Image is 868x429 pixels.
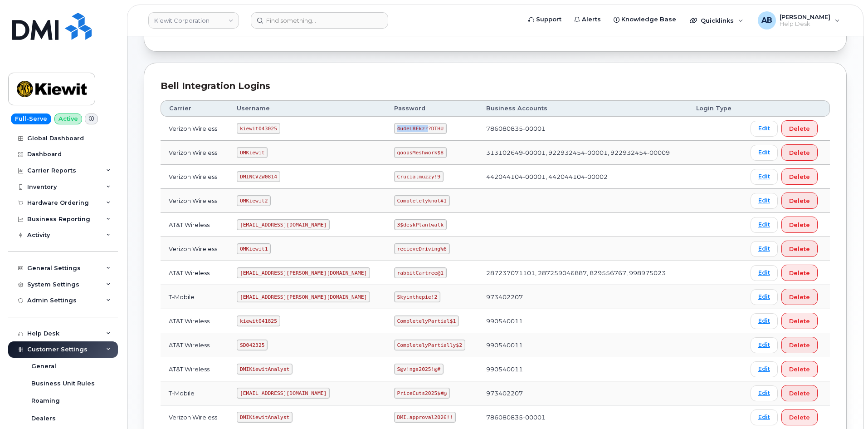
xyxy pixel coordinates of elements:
td: Verizon Wireless [161,117,229,141]
code: OMKiewit2 [237,195,271,206]
th: Username [229,100,386,117]
a: Edit [751,385,778,401]
code: [EMAIL_ADDRESS][DOMAIN_NAME] [237,388,330,399]
code: CompletelyPartially$2 [394,340,465,350]
code: kiewit041825 [237,316,280,326]
input: Find something... [251,12,388,29]
code: kiewit043025 [237,123,280,134]
span: Delete [789,341,810,350]
a: Edit [751,361,778,377]
button: Delete [781,168,818,185]
a: Edit [751,409,778,425]
code: DMIKiewitAnalyst [237,364,293,375]
td: Verizon Wireless [161,165,229,189]
td: AT&T Wireless [161,261,229,285]
td: 442044104-00001, 442044104-00002 [478,165,688,189]
td: Verizon Wireless [161,189,229,213]
td: AT&T Wireless [161,213,229,237]
a: Edit [751,289,778,305]
td: AT&T Wireless [161,309,229,333]
button: Delete [781,192,818,209]
button: Delete [781,265,818,281]
a: Edit [751,121,778,137]
td: AT&T Wireless [161,333,229,357]
a: Alerts [568,10,607,29]
code: rabbitCartree@1 [394,267,447,278]
button: Delete [781,361,818,377]
span: AB [761,15,772,26]
code: Skyinthepie!2 [394,291,440,302]
code: CompletelyPartial$1 [394,316,459,326]
span: Help Desk [780,20,830,28]
code: DMIKiewitAnalyst [237,412,293,423]
span: Delete [789,148,810,157]
a: Support [522,10,568,29]
a: Kiewit Corporation [148,12,239,29]
td: 990540011 [478,309,688,333]
code: DMINCVZW0814 [237,171,280,182]
span: Delete [789,124,810,133]
span: Delete [789,221,810,229]
code: S@v!ngs2025!@# [394,364,444,375]
span: Support [536,15,561,24]
code: goopsMeshwork$8 [394,147,447,158]
code: 3$deskPlantwalk [394,219,447,230]
th: Password [386,100,478,117]
span: Delete [789,173,810,181]
span: Quicklinks [701,17,734,24]
a: Knowledge Base [607,10,683,29]
span: Delete [789,365,810,374]
a: Edit [751,241,778,257]
td: Verizon Wireless [161,237,229,261]
span: Delete [789,197,810,205]
button: Delete [781,144,818,161]
th: Login Type [688,100,742,117]
a: Edit [751,193,778,209]
td: T-Mobile [161,285,229,309]
div: Adam Bake [751,11,846,30]
td: T-Mobile [161,381,229,405]
a: Edit [751,337,778,353]
button: Delete [781,120,818,137]
td: 786080835-00001 [478,117,688,141]
td: 973402207 [478,381,688,405]
button: Delete [781,409,818,425]
td: AT&T Wireless [161,357,229,381]
iframe: Messenger Launcher [829,390,861,422]
span: Delete [789,317,810,325]
code: OMKiewit [237,147,268,158]
div: Bell Integration Logins [161,79,830,93]
span: Delete [789,293,810,301]
span: Delete [789,413,810,422]
code: Crucialmuzzy!9 [394,171,444,182]
a: Edit [751,217,778,233]
div: Quicklinks [683,11,750,30]
code: DMI.approval2026!! [394,412,456,423]
code: 4u4eL8Ekzr?DTHU [394,123,447,134]
code: [EMAIL_ADDRESS][DOMAIN_NAME] [237,219,330,230]
a: Edit [751,169,778,185]
td: 990540011 [478,333,688,357]
td: 973402207 [478,285,688,309]
a: Edit [751,313,778,329]
a: Edit [751,145,778,161]
code: SD042325 [237,340,268,350]
code: PriceCuts2025$#@ [394,388,450,399]
th: Business Accounts [478,100,688,117]
span: Delete [789,245,810,253]
td: 313102649-00001, 922932454-00001, 922932454-00009 [478,141,688,165]
code: [EMAIL_ADDRESS][PERSON_NAME][DOMAIN_NAME] [237,267,370,278]
button: Delete [781,289,818,305]
span: Knowledge Base [621,15,676,24]
button: Delete [781,217,818,233]
td: 990540011 [478,357,688,381]
span: [PERSON_NAME] [780,13,830,20]
span: Delete [789,269,810,277]
span: Delete [789,389,810,398]
button: Delete [781,313,818,329]
button: Delete [781,241,818,257]
code: [EMAIL_ADDRESS][PERSON_NAME][DOMAIN_NAME] [237,291,370,302]
button: Delete [781,385,818,401]
code: Completelyknot#1 [394,195,450,206]
th: Carrier [161,100,229,117]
